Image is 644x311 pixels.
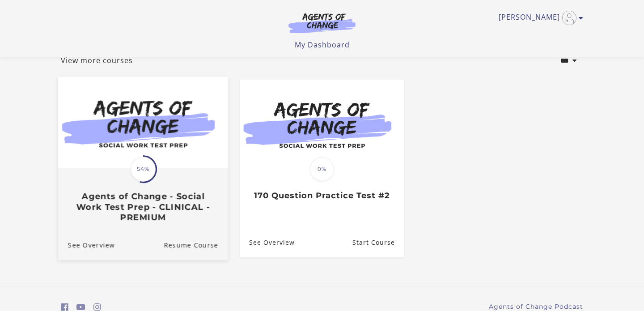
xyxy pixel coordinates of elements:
[240,228,295,257] a: 170 Question Practice Test #2: See Overview
[61,55,133,66] a: View more courses
[249,191,394,201] h3: 170 Question Practice Test #2
[310,157,334,181] span: 0%
[131,157,156,182] span: 54%
[295,40,350,50] a: My Dashboard
[499,11,579,25] a: Toggle menu
[352,228,404,257] a: 170 Question Practice Test #2: Resume Course
[164,230,228,260] a: Agents of Change - Social Work Test Prep - CLINICAL - PREMIUM: Resume Course
[68,192,218,223] h3: Agents of Change - Social Work Test Prep - CLINICAL - PREMIUM
[279,13,365,33] img: Agents of Change Logo
[58,230,115,260] a: Agents of Change - Social Work Test Prep - CLINICAL - PREMIUM: See Overview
